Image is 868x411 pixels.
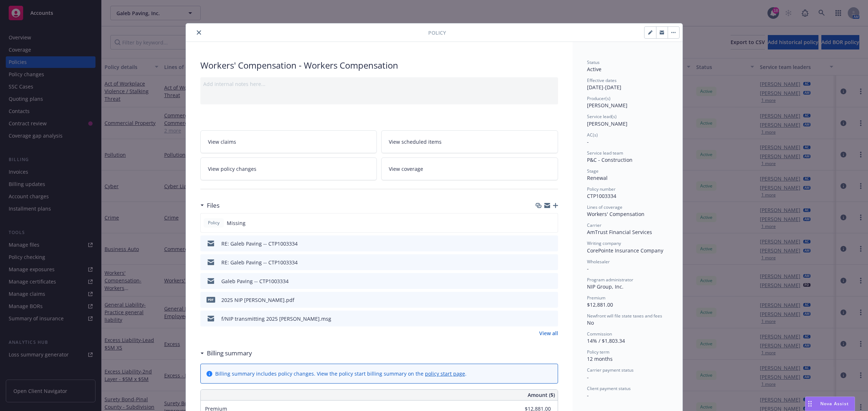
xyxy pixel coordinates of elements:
[425,370,465,377] a: policy start page
[587,120,627,127] span: [PERSON_NAME]
[587,168,599,174] span: Stage
[200,59,558,72] div: Workers' Compensation - Workers Compensation
[207,349,252,358] h3: Billing summary
[207,201,220,210] h3: Files
[587,113,617,120] span: Service lead(s)
[587,204,622,210] span: Lines of coverage
[587,192,616,199] span: CTP1003334
[587,337,625,344] span: 14% / $1,803.34
[381,157,558,180] a: View coverage
[381,130,558,153] a: View scheduled items
[587,66,601,73] span: Active
[587,186,616,192] span: Policy number
[587,240,621,246] span: Writing company
[587,210,668,218] div: Workers' Compensation
[587,385,631,391] span: Client payment status
[207,220,221,226] span: Policy
[537,277,543,285] button: download file
[587,283,624,290] span: NIP Group, Inc.
[587,331,612,337] span: Commission
[208,165,256,173] span: View policy changes
[549,259,555,266] button: preview file
[587,259,610,265] span: Wholesaler
[200,349,252,358] div: Billing summary
[549,277,555,285] button: preview file
[537,296,543,304] button: download file
[587,102,627,109] span: [PERSON_NAME]
[203,80,555,88] div: Add internal notes here...
[587,319,594,326] span: No
[221,315,331,323] div: f/NIP transmitting 2025 [PERSON_NAME].msg
[389,138,442,146] span: View scheduled items
[587,59,600,65] span: Status
[587,247,663,254] span: CorePointe Insurance Company
[549,240,555,247] button: preview file
[195,28,203,37] button: close
[428,29,446,36] span: Policy
[587,150,623,156] span: Service lead team
[537,315,543,323] button: download file
[587,295,605,301] span: Premium
[221,240,298,247] div: RE: Galeb Paving -- CTP1003334
[587,77,617,83] span: Effective dates
[200,157,377,180] a: View policy changes
[549,296,555,304] button: preview file
[539,329,558,337] a: View all
[221,277,289,285] div: Galeb Paving -- CTP1003334
[200,130,377,153] a: View claims
[227,219,246,227] span: Missing
[537,240,543,247] button: download file
[389,165,423,173] span: View coverage
[215,370,467,377] div: Billing summary includes policy changes. View the policy start billing summary on the .
[208,138,236,146] span: View claims
[587,222,601,228] span: Carrier
[200,201,220,210] div: Files
[528,391,555,399] span: Amount ($)
[587,265,589,272] span: -
[587,392,589,399] span: -
[587,355,613,362] span: 12 months
[587,229,652,235] span: AmTrust Financial Services
[221,296,294,304] div: 2025 NIP [PERSON_NAME].pdf
[805,397,855,411] button: Nova Assist
[587,349,609,355] span: Policy term
[587,132,598,138] span: AC(s)
[207,297,215,302] span: pdf
[820,401,849,407] span: Nova Assist
[587,301,613,308] span: $12,881.00
[587,277,633,283] span: Program administrator
[587,77,668,91] div: [DATE] - [DATE]
[587,156,633,163] span: P&C - Construction
[587,174,608,181] span: Renewal
[587,374,589,381] span: -
[549,315,555,323] button: preview file
[805,397,814,411] div: Drag to move
[587,138,589,145] span: -
[587,367,634,373] span: Carrier payment status
[221,259,298,266] div: RE: Galeb Paving -- CTP1003334
[537,259,543,266] button: download file
[587,95,610,101] span: Producer(s)
[587,313,662,319] span: Newfront will file state taxes and fees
